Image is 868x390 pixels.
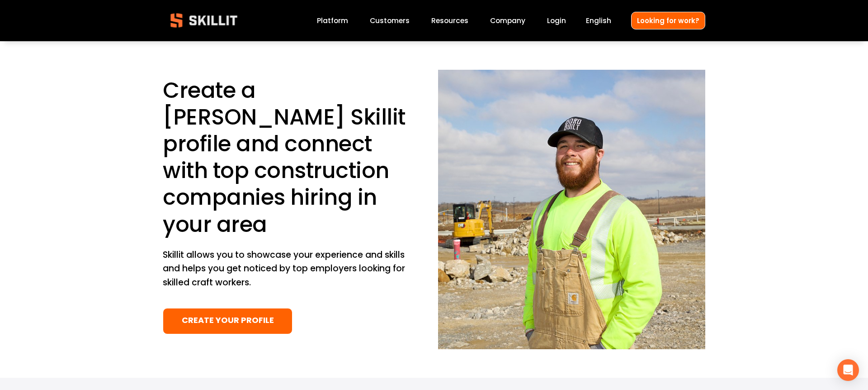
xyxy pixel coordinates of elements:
a: CREATE YOUR PROFILE [163,308,292,335]
div: Open Intercom Messenger [837,359,859,381]
h1: Create a [PERSON_NAME] Skillit profile and connect with top construction companies hiring in your... [163,77,407,238]
span: Resources [431,15,468,26]
span: English [586,15,611,26]
div: language picker [586,14,611,27]
a: folder dropdown [431,14,468,27]
p: Skillit allows you to showcase your experience and skills and helps you get noticed by top employ... [163,248,407,290]
a: Looking for work? [631,12,705,29]
a: Company [490,14,525,27]
a: Platform [317,14,348,27]
a: Customers [370,14,410,27]
img: Skillit [163,7,245,34]
a: Login [547,14,566,27]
